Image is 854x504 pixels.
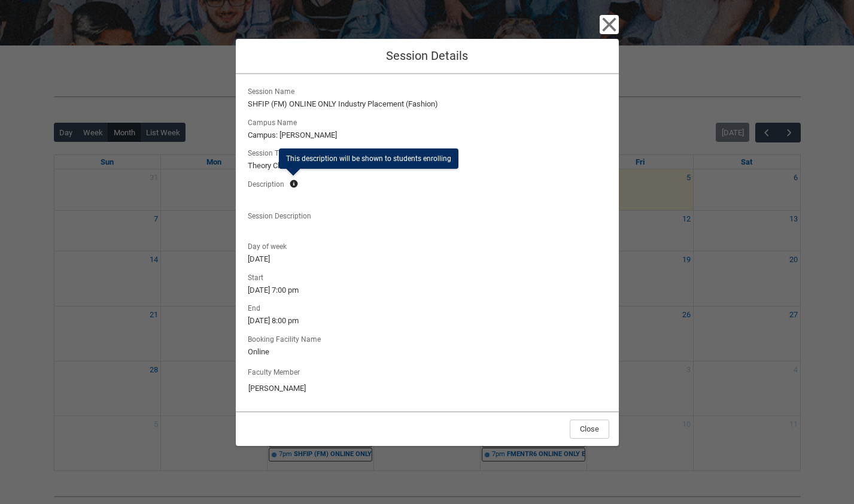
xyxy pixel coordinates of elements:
[248,177,289,190] span: Description
[248,270,268,283] span: Start
[248,129,607,141] lightning-formatted-text: Campus: [PERSON_NAME]
[248,346,607,358] lightning-formatted-text: Online
[570,420,609,439] button: Close
[600,15,619,34] button: Close
[248,98,607,110] lightning-formatted-text: SHFIP (FM) ONLINE ONLY Industry Placement (Fashion)
[386,48,468,63] span: Session Details
[248,84,299,97] span: Session Name
[248,253,607,265] lightning-formatted-text: [DATE]
[248,145,295,159] span: Session Type
[248,160,607,172] lightning-formatted-text: Theory Class
[248,115,302,128] span: Campus Name
[248,315,607,327] lightning-formatted-text: [DATE] 8:00 pm
[248,365,305,378] label: Faculty Member
[248,300,265,314] span: End
[279,148,458,169] div: This description will be shown to students enrolling
[248,208,316,221] span: Session Description
[248,284,607,296] lightning-formatted-text: [DATE] 7:00 pm
[248,332,326,345] span: Booking Facility Name
[248,239,291,252] span: Day of week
